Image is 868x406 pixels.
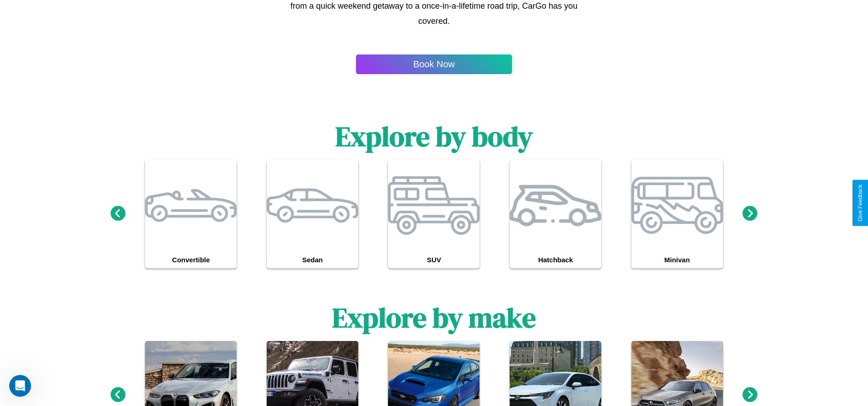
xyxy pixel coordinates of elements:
[388,251,480,268] h4: SUV
[356,54,512,74] button: Book Now
[332,299,536,336] h1: Explore by make
[145,251,237,268] h4: Convertible
[267,251,358,268] h4: Sedan
[9,375,31,397] iframe: Intercom live chat
[631,251,723,268] h4: Minivan
[510,251,601,268] h4: Hatchback
[335,118,533,155] h1: Explore by body
[857,184,863,222] div: Give Feedback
